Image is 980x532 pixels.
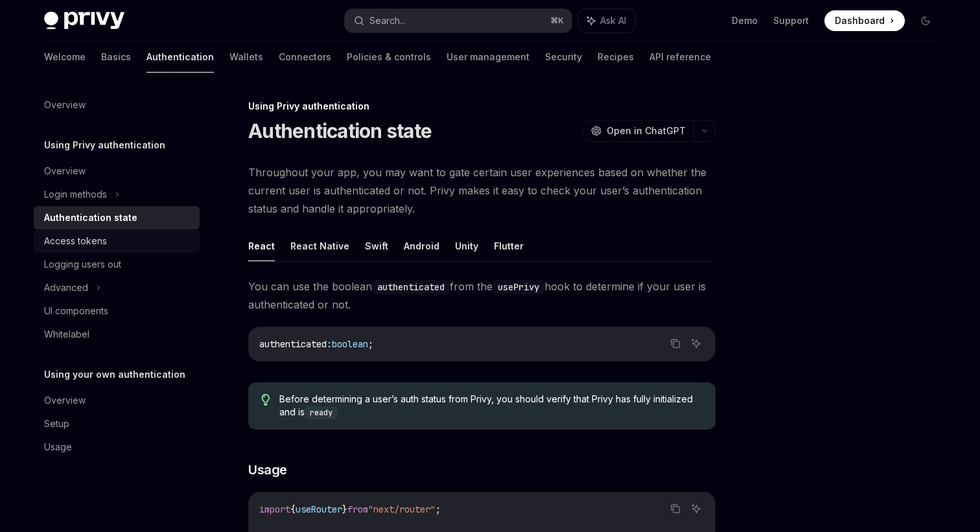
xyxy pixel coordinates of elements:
[342,503,347,515] span: }
[365,231,388,261] button: Swift
[732,14,758,27] a: Demo
[688,335,705,352] button: Ask AI
[368,503,436,515] span: "next/router"
[347,503,368,515] span: from
[44,439,72,455] div: Usage
[44,233,107,249] div: Access tokens
[578,9,635,32] button: Ask AI
[455,231,478,261] button: Unity
[34,299,200,323] a: UI components
[44,303,108,319] div: UI components
[372,280,450,294] code: authenticated
[34,253,200,276] a: Logging users out
[600,14,626,27] span: Ask AI
[583,120,694,142] button: Open in ChatGPT
[835,14,885,27] span: Dashboard
[248,277,716,314] span: You can use the boolean from the hook to determine if your user is authenticated or not.
[34,159,200,183] a: Overview
[259,338,327,350] span: authenticated
[688,500,705,517] button: Ask AI
[44,210,137,226] div: Authentication state
[146,41,214,73] a: Authentication
[44,163,86,179] div: Overview
[34,389,200,412] a: Overview
[290,503,296,515] span: {
[345,9,572,32] button: Search...⌘K
[649,41,711,73] a: API reference
[327,338,332,350] span: :
[248,231,275,261] button: React
[44,367,185,382] h5: Using your own authentication
[598,41,634,73] a: Recipes
[44,280,88,295] div: Advanced
[667,500,684,517] button: Copy the contents from the code block
[229,41,263,73] a: Wallets
[44,187,107,202] div: Login methods
[915,10,936,31] button: Toggle dark mode
[44,12,124,30] img: dark logo
[296,503,342,515] span: useRouter
[494,231,524,261] button: Flutter
[368,338,373,350] span: ;
[248,461,287,479] span: Usage
[44,257,121,272] div: Logging users out
[545,41,582,73] a: Security
[369,13,406,29] div: Search...
[44,97,86,113] div: Overview
[550,16,564,26] span: ⌘ K
[493,280,544,294] code: usePrivy
[290,231,349,261] button: React Native
[248,100,716,113] div: Using Privy authentication
[44,416,69,432] div: Setup
[667,335,684,352] button: Copy the contents from the code block
[44,327,89,342] div: Whitelabel
[824,10,905,31] a: Dashboard
[773,14,809,27] a: Support
[305,406,338,419] code: ready
[34,229,200,253] a: Access tokens
[34,435,200,459] a: Usage
[44,137,165,153] h5: Using Privy authentication
[347,41,431,73] a: Policies & controls
[44,41,86,73] a: Welcome
[34,206,200,229] a: Authentication state
[248,119,432,143] h1: Authentication state
[34,93,200,117] a: Overview
[101,41,131,73] a: Basics
[44,393,86,408] div: Overview
[436,503,441,515] span: ;
[248,163,716,218] span: Throughout your app, you may want to gate certain user experiences based on whether the current u...
[332,338,368,350] span: boolean
[279,393,703,419] span: Before determining a user’s auth status from Privy, you should verify that Privy has fully initia...
[447,41,530,73] a: User management
[259,503,290,515] span: import
[279,41,331,73] a: Connectors
[261,394,270,406] svg: Tip
[34,412,200,435] a: Setup
[607,124,686,137] span: Open in ChatGPT
[404,231,439,261] button: Android
[34,323,200,346] a: Whitelabel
